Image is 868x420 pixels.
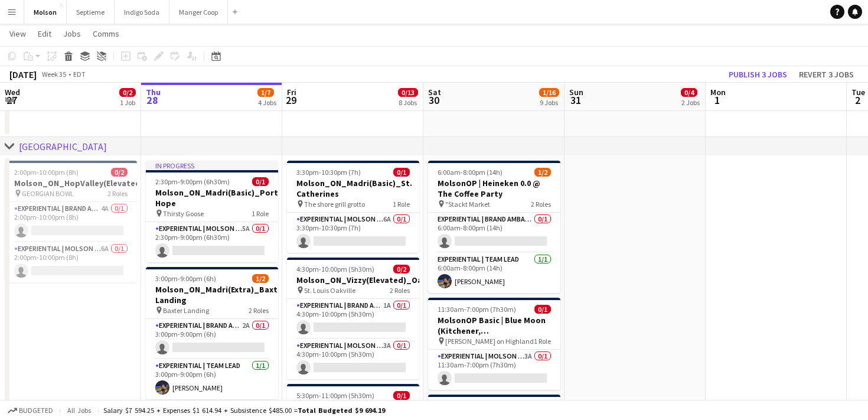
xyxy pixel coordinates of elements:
[710,87,726,97] span: Mon
[398,88,418,97] span: 0/13
[287,339,419,379] app-card-role: Experiential | Molson Brand Specialist3A0/14:30pm-10:00pm (5h30m)
[393,168,410,177] span: 0/1
[107,189,128,198] span: 2 Roles
[296,391,374,400] span: 5:30pm-11:00pm (5h30m)
[287,161,419,253] app-job-card: 3:30pm-10:30pm (7h)0/1Molson_ON_Madri(Basic)_St. Catherines The shore grill grotto1 RoleExperient...
[249,306,269,315] span: 2 Roles
[534,337,551,346] span: 1 Role
[146,319,278,359] app-card-role: Experiential | Brand Ambassador2A0/13:00pm-9:00pm (6h)
[531,200,551,209] span: 2 Roles
[5,178,137,188] h3: Molson_ON_HopValley(Elevated)_Collingwood
[115,1,169,24] button: Indigo Soda
[155,274,216,283] span: 3:00pm-9:00pm (6h)
[39,70,68,79] span: Week 35
[567,93,583,107] span: 31
[58,26,86,41] a: Jobs
[33,26,56,41] a: Edit
[111,168,128,177] span: 0/2
[428,298,560,390] app-job-card: 11:30am-7:00pm (7h30m)0/1MolsonOP Basic | Blue Moon (Kitchener, [GEOGRAPHIC_DATA]) [PERSON_NAME] ...
[6,404,55,417] button: Budgeted
[19,406,53,415] span: Budgeted
[681,98,700,107] div: 2 Jobs
[24,1,67,24] button: Molson
[163,209,204,218] span: Thirsty Goose
[252,209,269,218] span: 1 Role
[5,242,137,282] app-card-role: Experiential | Molson Brand Specialist6A0/12:00pm-10:00pm (8h)
[5,26,31,41] a: View
[257,88,274,97] span: 1/7
[146,267,278,399] app-job-card: 3:00pm-9:00pm (6h)1/2Molson_ON_Madri(Extra)_Baxter Landing Baxter Landing2 RolesExperiential | Br...
[296,168,361,177] span: 3:30pm-10:30pm (7h)
[539,88,559,97] span: 1/16
[169,1,228,24] button: Manger Coop
[445,200,490,209] span: "Stackt Market
[5,202,137,242] app-card-role: Experiential | Brand Ambassador4A0/12:00pm-10:00pm (8h)
[146,222,278,262] app-card-role: Experiential | Molson Brand Specialist5A0/12:30pm-9:00pm (6h30m)
[120,98,135,107] div: 1 Job
[155,177,230,186] span: 2:30pm-9:00pm (6h30m)
[63,28,81,39] span: Jobs
[393,265,410,274] span: 0/2
[146,161,278,170] div: In progress
[146,161,278,262] app-job-card: In progress2:30pm-9:00pm (6h30m)0/1Molson_ON_Madri(Basic)_Port Hope Thirsty Goose1 RoleExperienti...
[438,168,502,177] span: 6:00am-8:00pm (14h)
[445,337,534,346] span: [PERSON_NAME] on Highland
[393,200,410,209] span: 1 Role
[399,98,417,107] div: 8 Jobs
[428,87,441,97] span: Sat
[9,28,26,39] span: View
[438,305,516,314] span: 11:30am-7:00pm (7h30m)
[850,93,865,107] span: 2
[19,141,107,152] div: [GEOGRAPHIC_DATA]
[287,299,419,339] app-card-role: Experiential | Brand Ambassador1A0/14:30pm-10:00pm (5h30m)
[146,359,278,399] app-card-role: Experiential | Team Lead1/13:00pm-9:00pm (6h)[PERSON_NAME]
[5,161,137,282] app-job-card: 2:00pm-10:00pm (8h)0/2Molson_ON_HopValley(Elevated)_Collingwood GEORGIAN BOWL2 RolesExperiential ...
[304,286,355,295] span: St. Louis Oakville
[9,69,37,80] div: [DATE]
[426,93,441,107] span: 30
[390,286,410,295] span: 2 Roles
[5,87,20,97] span: Wed
[393,391,410,400] span: 0/1
[681,88,697,97] span: 0/4
[88,26,124,41] a: Comms
[569,87,583,97] span: Sun
[428,178,560,199] h3: MolsonOP | Heineken 0.0 @ The Coffee Party
[304,200,365,209] span: The shore grill grotto
[163,306,209,315] span: Baxter Landing
[534,305,551,314] span: 0/1
[428,161,560,293] app-job-card: 6:00am-8:00pm (14h)1/2MolsonOP | Heineken 0.0 @ The Coffee Party "Stackt Market2 RolesExperientia...
[67,1,115,24] button: Septieme
[534,168,551,177] span: 1/2
[14,168,79,177] span: 2:00pm-10:00pm (8h)
[3,93,20,107] span: 27
[287,178,419,199] h3: Molson_ON_Madri(Basic)_St. Catherines
[298,406,385,415] span: Total Budgeted $9 694.19
[146,87,161,97] span: Thu
[287,275,419,285] h3: Molson_ON_Vizzy(Elevated)_Oakville
[144,93,161,107] span: 28
[38,28,51,39] span: Edit
[287,258,419,379] app-job-card: 4:30pm-10:00pm (5h30m)0/2Molson_ON_Vizzy(Elevated)_Oakville St. Louis Oakville2 RolesExperiential...
[724,67,792,82] button: Publish 3 jobs
[252,274,269,283] span: 1/2
[428,213,560,253] app-card-role: Experiential | Brand Ambassador0/16:00am-8:00pm (14h)
[428,315,560,336] h3: MolsonOP Basic | Blue Moon (Kitchener, [GEOGRAPHIC_DATA])
[428,350,560,390] app-card-role: Experiential | Molson Brand Specialist3A0/111:30am-7:00pm (7h30m)
[252,177,269,186] span: 0/1
[709,93,726,107] span: 1
[258,98,276,107] div: 4 Jobs
[93,28,119,39] span: Comms
[851,87,865,97] span: Tue
[146,187,278,209] h3: Molson_ON_Madri(Basic)_Port Hope
[146,284,278,305] h3: Molson_ON_Madri(Extra)_Baxter Landing
[296,265,374,274] span: 4:30pm-10:00pm (5h30m)
[119,88,136,97] span: 0/2
[540,98,559,107] div: 9 Jobs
